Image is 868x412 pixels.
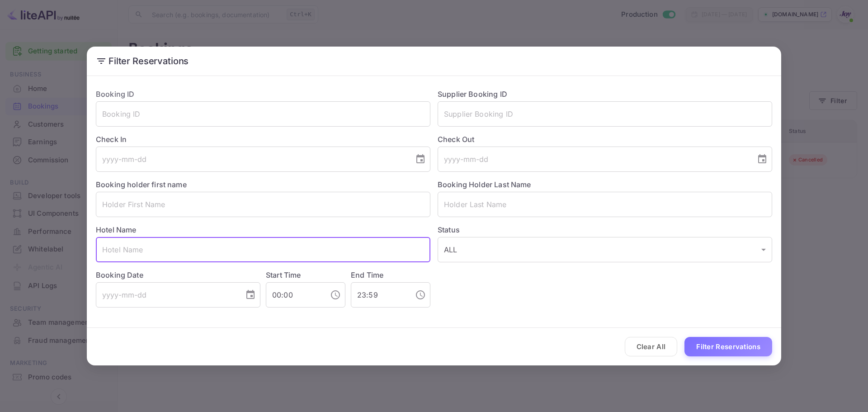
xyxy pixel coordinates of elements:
[266,282,323,308] input: hh:mm
[438,180,531,189] label: Booking Holder Last Name
[96,192,430,217] input: Holder First Name
[411,286,429,304] button: Choose time, selected time is 11:59 PM
[684,337,772,356] button: Filter Reservations
[411,150,429,168] button: Choose date
[241,286,259,304] button: Choose date
[438,224,772,235] label: Status
[438,147,750,172] input: yyyy-mm-dd
[438,134,772,145] label: Check Out
[753,150,771,168] button: Choose date
[625,337,678,356] button: Clear All
[351,270,383,279] label: End Time
[438,90,507,99] label: Supplier Booking ID
[438,101,772,127] input: Supplier Booking ID
[438,237,772,262] div: ALL
[96,101,430,127] input: Booking ID
[266,270,301,279] label: Start Time
[87,47,781,76] h2: Filter Reservations
[96,270,260,280] label: Booking Date
[96,90,135,99] label: Booking ID
[96,237,430,262] input: Hotel Name
[351,282,408,308] input: hh:mm
[326,286,344,304] button: Choose time, selected time is 12:00 AM
[438,192,772,217] input: Holder Last Name
[96,180,187,189] label: Booking holder first name
[96,225,137,234] label: Hotel Name
[96,134,430,145] label: Check In
[96,147,408,172] input: yyyy-mm-dd
[96,282,238,308] input: yyyy-mm-dd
